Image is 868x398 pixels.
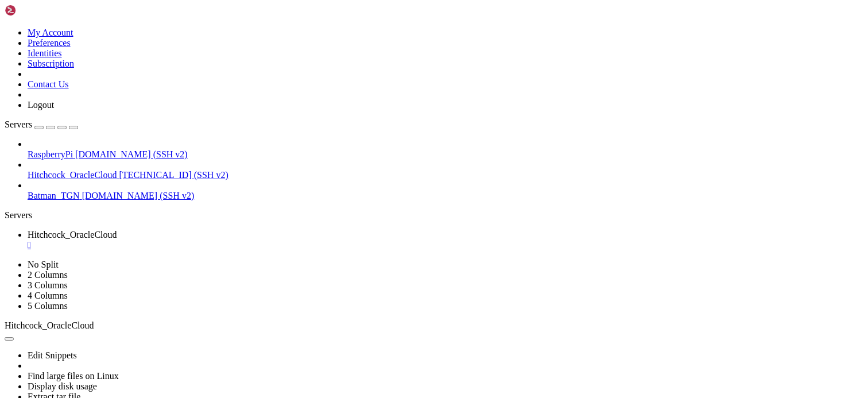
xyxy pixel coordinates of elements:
x-row: Reading package lists... Done [5,146,719,157]
span: Batman_TGN [28,191,80,200]
x-row: Reading state information... Done [5,168,719,179]
x-row: Reading package lists... Done [5,59,719,70]
a: Hitchcock_OracleCloud [28,230,863,250]
li: Batman_TGN [DOMAIN_NAME] (SSH v2) [28,180,863,201]
a: Servers [5,119,78,129]
div: (19, 28) [110,310,115,321]
span: Hitchcock_OracleCloud [28,230,117,239]
x-row: Get:2 [URL][DOMAIN_NAME] jammy-security InRelease [129 kB] [5,16,719,26]
span: [TECHNICAL_ID] (SSH v2) [119,170,228,180]
span: [DOMAIN_NAME] (SSH v2) [82,191,195,200]
a: 2 Columns [28,270,68,280]
span: [DOMAIN_NAME] (SSH v2) [75,149,188,159]
a:  [28,240,863,250]
a: Subscription [28,59,74,68]
a: Batman_TGN [DOMAIN_NAME] (SSH v2) [28,191,863,201]
span: ~ [108,310,114,321]
a: Edit Snippets [28,350,77,360]
a: Display disk usage [28,381,97,391]
x-row: libnode72 libiperf0 node-ip nodejs iperf3 libnode-dev nodejs-doc 7zip [5,201,719,212]
a: Contact Us [28,79,69,89]
a: 3 Columns [28,280,68,290]
a: My Account [28,28,73,37]
img: Shellngn [5,5,71,16]
x-row: Calculating upgrade... Done [5,179,719,190]
span: Hitchcock_OracleCloud [5,320,94,330]
x-row: All snaps up to date. [5,277,719,288]
x-row: Learn more about Ubuntu Pro at [URL][DOMAIN_NAME] [5,212,719,223]
x-row: ---> SNAP update [5,256,719,266]
x-row: Building dependency tree... Done [5,157,719,168]
x-row: Get more security updates through Ubuntu Pro with 'esm-apps' enabled: [5,190,719,201]
x-row: Get:3 [URL][DOMAIN_NAME] jammy-updates InRelease [128 kB] [5,26,719,37]
span: # [114,310,119,321]
x-row: Get:4 [URL][DOMAIN_NAME] jammy-backports InRelease [127 kB] [5,37,719,48]
div: Servers [5,210,863,221]
x-row: ---> Upgrade packages [5,125,719,136]
a: RaspberryPi [DOMAIN_NAME] (SSH v2) [28,149,863,160]
x-row: All packages are up to date. [5,92,719,103]
span: root.[PERSON_NAME] [5,310,108,321]
span: RaspberryPi [28,149,73,159]
span: Hitchcock_OracleCloud [28,170,117,180]
x-row: Reading state information... Done [5,81,719,92]
a: 4 Columns [28,291,68,300]
x-row: Hit:1 [URL][DOMAIN_NAME] jammy InRelease [5,5,719,16]
a: Identities [28,48,62,58]
span: Servers [5,119,32,129]
x-row: Building dependency tree... Done [5,70,719,81]
x-row: Fetched 384 kB in 3s (147 kB/s) [5,48,719,59]
a: 5 Columns [28,301,68,311]
li: Hitchcock_OracleCloud [TECHNICAL_ID] (SSH v2) [28,160,863,180]
x-row: 0 upgraded, 0 newly installed, 0 to remove and 0 not upgraded. [5,223,719,234]
a: Logout [28,100,54,110]
a: Find large files on Linux [28,371,119,381]
li: RaspberryPi [DOMAIN_NAME] (SSH v2) [28,139,863,160]
a: Hitchcock_OracleCloud [TECHNICAL_ID] (SSH v2) [28,170,863,180]
a: Preferences [28,38,71,48]
a: No Split [28,260,59,269]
